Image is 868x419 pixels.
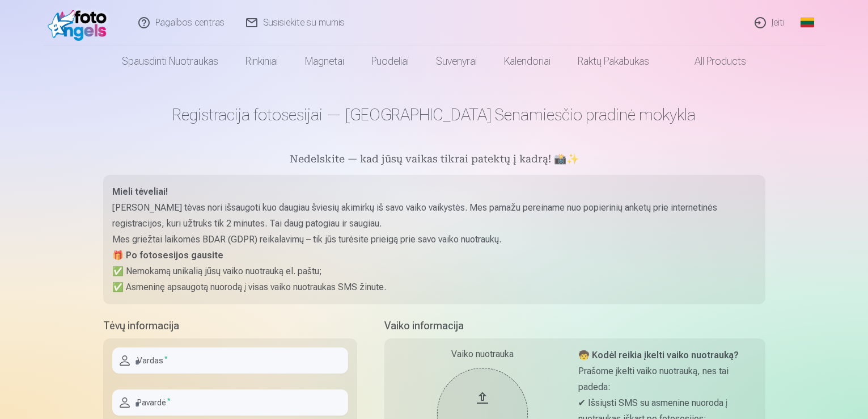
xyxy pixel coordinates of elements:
[578,363,756,395] p: Prašome įkelti vaiko nuotrauką, nes tai padeda:
[103,152,765,168] h5: Nedelskite — kad jūsų vaikas tikrai patektų į kadrą! 📸✨
[384,318,765,334] h5: Vaiko informacija
[291,45,358,77] a: Magnetai
[393,347,571,361] div: Vaiko nuotrauka
[103,318,357,334] h5: Tėvų informacija
[112,186,168,197] strong: Mieli tėveliai!
[48,5,113,41] img: /fa2
[112,232,756,248] p: Mes griežtai laikomės BDAR (GDPR) reikalavimų – tik jūs turėsite prieigą prie savo vaiko nuotraukų.
[108,45,232,77] a: Spausdinti nuotraukas
[103,104,765,125] h1: Registracija fotosesijai — [GEOGRAPHIC_DATA] Senamiesčio pradinė mokykla
[564,45,663,77] a: Raktų pakabukas
[232,45,291,77] a: Rinkiniai
[112,200,756,232] p: [PERSON_NAME] tėvas nori išsaugoti kuo daugiau šviesių akimirkų iš savo vaiko vaikystės. Mes pama...
[112,250,223,261] strong: 🎁 Po fotosesijos gausite
[578,350,739,361] strong: 🧒 Kodėl reikia įkelti vaiko nuotrauką?
[663,45,760,77] a: All products
[422,45,490,77] a: Suvenyrai
[112,263,756,279] p: ✅ Nemokamą unikalią jūsų vaiko nuotrauką el. paštu;
[358,45,422,77] a: Puodeliai
[490,45,564,77] a: Kalendoriai
[112,279,756,295] p: ✅ Asmeninę apsaugotą nuorodą į visas vaiko nuotraukas SMS žinute.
